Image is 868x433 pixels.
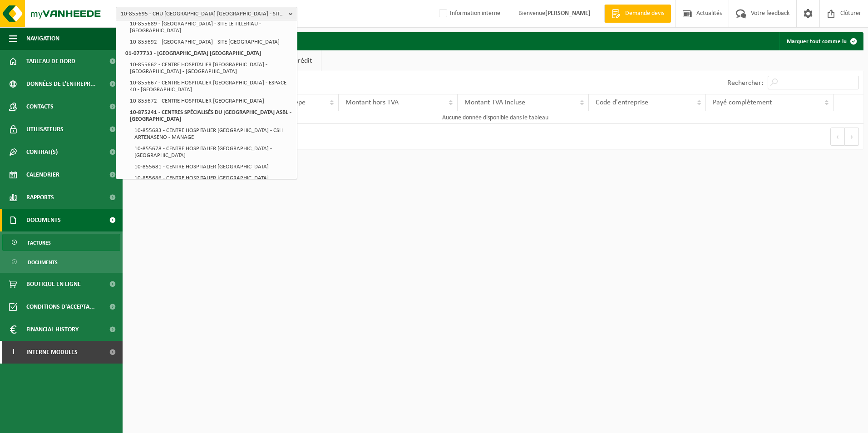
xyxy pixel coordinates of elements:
[28,254,58,271] span: Documents
[132,161,295,172] li: 10-855681 - CENTRE HOSPITALIER [GEOGRAPHIC_DATA]
[779,32,863,50] button: Marquer tout comme lu
[127,36,295,48] li: 10-855692 - [GEOGRAPHIC_DATA] - SITE [GEOGRAPHIC_DATA]
[127,95,295,107] li: 10-855672 - CENTRE HOSPITALIER [GEOGRAPHIC_DATA]
[727,79,763,87] label: Rechercher:
[596,99,648,106] span: Code d'entreprise
[132,125,295,143] li: 10-855683 - CENTRE HOSPITALIER [GEOGRAPHIC_DATA] - CSH ARTENASENO - MANAGE
[26,118,64,141] span: Utilisateurs
[127,77,295,95] li: 10-855667 - CENTRE HOSPITALIER [GEOGRAPHIC_DATA] - ESPACE 40 - [GEOGRAPHIC_DATA]
[26,50,75,73] span: Tableau de bord
[26,318,79,341] span: Financial History
[26,341,78,364] span: Interne modules
[545,10,591,17] strong: [PERSON_NAME]
[132,143,295,161] li: 10-855678 - CENTRE HOSPITALIER [GEOGRAPHIC_DATA] - [GEOGRAPHIC_DATA]
[26,95,54,118] span: Contacts
[345,99,399,106] span: Montant hors TVA
[623,9,666,18] span: Demande devis
[437,7,500,20] label: Information interne
[125,50,261,56] strong: 01-077733 - [GEOGRAPHIC_DATA] [GEOGRAPHIC_DATA]
[2,253,120,271] a: Documents
[2,234,120,251] a: Factures
[26,273,81,295] span: Boutique en ligne
[26,163,59,186] span: Calendrier
[121,7,285,21] span: 10-855695 - CHU [GEOGRAPHIC_DATA] [GEOGRAPHIC_DATA] - SITE DE [GEOGRAPHIC_DATA] - [GEOGRAPHIC_DATA]
[127,59,295,77] li: 10-855662 - CENTRE HOSPITALIER [GEOGRAPHIC_DATA] - [GEOGRAPHIC_DATA] - [GEOGRAPHIC_DATA]
[26,27,59,50] span: Navigation
[604,5,671,23] a: Demande devis
[26,209,61,231] span: Documents
[292,99,306,106] span: Type
[26,141,58,163] span: Contrat(s)
[28,234,51,251] span: Factures
[127,111,863,124] td: Aucune donnée disponible dans le tableau
[9,341,17,364] span: I
[830,128,845,146] button: Previous
[127,18,295,36] li: 10-855689 - [GEOGRAPHIC_DATA] - SITE LE TILLERIAU - [GEOGRAPHIC_DATA]
[130,109,291,122] strong: 10-875241 - CENTRES SPÉCIALISÉS DU [GEOGRAPHIC_DATA] ASBL - [GEOGRAPHIC_DATA]
[26,295,95,318] span: Conditions d'accepta...
[464,99,525,106] span: Montant TVA incluse
[26,186,54,209] span: Rapports
[845,128,859,146] button: Next
[116,7,297,20] button: 10-855695 - CHU [GEOGRAPHIC_DATA] [GEOGRAPHIC_DATA] - SITE DE [GEOGRAPHIC_DATA] - [GEOGRAPHIC_DATA]
[713,99,772,106] span: Payé complètement
[26,73,96,95] span: Données de l'entrepr...
[132,172,295,191] li: 10-855686 - CENTRE HOSPITALIER [GEOGRAPHIC_DATA] [PERSON_NAME] - HOUDENG-GOEGNIES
